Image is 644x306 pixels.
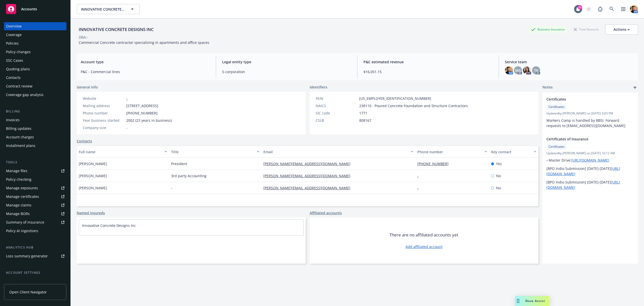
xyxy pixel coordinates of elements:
[81,7,125,12] span: INNOVATIVE CONCRETE DESIGNS INC
[4,125,66,133] a: Billing updates
[79,40,209,45] span: Commercial Concrete contractor specializing in apartments and office spaces
[6,184,38,192] div: Manage exposures
[529,26,567,33] div: Business Insurance
[81,59,210,65] span: Account type
[6,201,31,209] div: Manage claims
[571,158,609,163] a: [URL][DOMAIN_NAME]
[171,161,187,166] span: President
[4,201,66,209] a: Manage claims
[6,252,48,260] div: Loss summary generator
[515,296,549,306] button: Nova Assist
[222,69,351,74] span: S-corporation
[222,59,351,65] span: Legal entity type
[310,210,342,216] a: Affiliated accounts
[316,110,357,116] div: SIC code
[406,244,442,249] a: Add affiliated account
[4,270,66,275] div: Account settings
[618,4,628,14] a: Switch app
[4,74,66,82] a: Contacts
[171,173,207,178] span: 3rd party Accounting
[632,84,638,90] a: add
[546,151,634,156] span: Updated by [PERSON_NAME] on [DATE] 10:12 AM
[605,24,638,35] button: Actions
[4,56,66,65] a: SSC Cases
[505,59,634,65] span: Service team
[578,5,582,10] div: 25
[364,69,493,74] span: $16,051.15
[548,105,565,109] span: Certificates
[496,173,501,178] span: No
[571,26,601,33] div: Total Rewards
[83,118,124,123] div: Year business started
[546,166,634,176] p: [BPO Indio Submission] [DATE]-[DATE]
[126,118,172,123] span: 2002 (23 years in business)
[4,65,66,73] a: Quoting plans
[525,299,545,303] span: Nova Assist
[4,116,66,124] a: Invoices
[21,7,37,11] span: Accounts
[4,39,66,47] a: Policies
[4,22,66,30] a: Overview
[82,223,136,228] a: Innovative Concrete Designs Inc
[79,161,107,166] span: [PERSON_NAME]
[4,133,66,141] a: Account charges
[316,96,357,101] div: FEIN
[546,179,634,190] p: [BPO Indio Submission] [DATE]-[DATE]
[83,103,124,108] div: Mailing address
[542,132,638,194] div: Certificates of InsuranceCertificatesUpdatedby [PERSON_NAME] on [DATE] 10:12 AM• Master Drive:[UR...
[491,149,531,155] div: Key contact
[534,68,538,73] span: TK
[6,210,30,218] div: Manage BORs
[81,69,210,74] span: P&C - Commercial lines
[417,186,423,190] a: -
[79,185,107,191] span: [PERSON_NAME]
[6,218,44,226] div: Summary of insurance
[83,96,124,101] div: Website
[523,66,531,74] img: photo
[6,56,23,65] div: SSC Cases
[6,116,20,124] div: Invoices
[584,4,594,14] a: Start snowing
[6,74,21,82] div: Contacts
[6,133,34,141] div: Account charges
[389,232,458,238] span: There are no affiliated accounts yet
[4,142,66,150] a: Installment plans
[4,109,66,114] div: Billing
[77,138,92,144] a: Contacts
[6,39,19,47] div: Policies
[4,160,66,165] div: Tools
[6,277,28,285] div: Service team
[77,84,98,90] span: General info
[496,185,501,191] span: No
[263,161,354,166] a: [PERSON_NAME][EMAIL_ADDRESS][DOMAIN_NAME]
[171,149,254,155] div: Title
[4,184,66,192] span: Manage exposures
[77,210,105,216] a: Named insureds
[79,149,162,155] div: Full name
[126,96,128,101] a: -
[79,173,107,178] span: [PERSON_NAME]
[6,125,31,133] div: Billing updates
[496,161,502,166] span: Yes
[546,136,621,142] span: Certificates of Insurance
[4,210,66,218] a: Manage BORs
[4,218,66,226] a: Summary of insurance
[359,103,468,108] span: 238110 - Poured Concrete Foundation and Structure Contractors
[126,103,158,108] span: [STREET_ADDRESS]
[9,289,47,295] span: Open Client Navigator
[4,48,66,56] a: Policy changes
[364,59,493,65] span: P&C estimated revenue
[263,173,354,178] a: [PERSON_NAME][EMAIL_ADDRESS][DOMAIN_NAME]
[607,4,617,14] a: Search
[359,96,431,101] span: [US_EMPLOYER_IDENTIFICATION_NUMBER]
[6,31,22,39] div: Coverage
[415,146,489,158] button: Phone number
[169,146,261,158] button: Title
[6,65,30,73] div: Quoting plans
[546,118,625,128] span: Workers Comp is handled by BBSI. Forward requests to [EMAIL_ADDRESS][DOMAIN_NAME]
[4,245,66,250] div: Analytics hub
[614,25,630,34] div: Actions
[83,125,124,130] div: Company size
[316,118,357,123] div: CSLB
[310,84,327,90] span: Identifiers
